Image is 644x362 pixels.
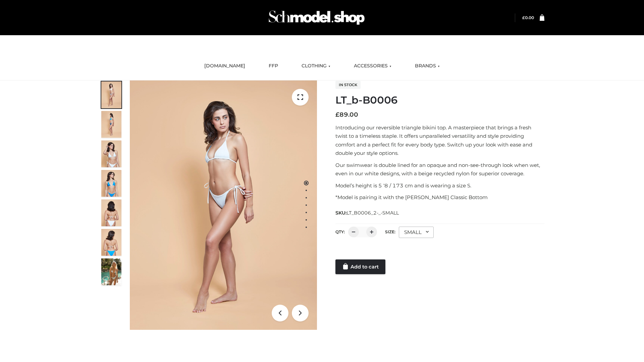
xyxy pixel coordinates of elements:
[346,210,399,216] span: LT_B0006_2-_-SMALL
[335,161,544,178] p: Our swimwear is double lined for an opaque and non-see-through look when wet, even in our white d...
[522,15,525,20] span: £
[101,140,121,167] img: ArielClassicBikiniTop_CloudNine_AzureSky_OW114ECO_3-scaled.jpg
[335,209,399,217] span: SKU:
[335,181,544,190] p: Model’s height is 5 ‘8 / 173 cm and is wearing a size S.
[335,193,544,202] p: *Model is pairing it with the [PERSON_NAME] Classic Bottom
[410,59,445,73] a: BRANDS
[335,94,544,106] h1: LT_b-B0006
[101,229,121,256] img: ArielClassicBikiniTop_CloudNine_AzureSky_OW114ECO_8-scaled.jpg
[349,59,396,73] a: ACCESSORIES
[335,259,385,274] a: Add to cart
[297,59,335,73] a: CLOTHING
[101,170,121,197] img: ArielClassicBikiniTop_CloudNine_AzureSky_OW114ECO_4-scaled.jpg
[199,59,250,73] a: [DOMAIN_NAME]
[335,229,345,234] label: QTY:
[130,80,317,330] img: ArielClassicBikiniTop_CloudNine_AzureSky_OW114ECO_1
[264,59,283,73] a: FFP
[335,123,544,158] p: Introducing our reversible triangle bikini top. A masterpiece that brings a fresh twist to a time...
[101,199,121,226] img: ArielClassicBikiniTop_CloudNine_AzureSky_OW114ECO_7-scaled.jpg
[335,111,339,118] span: £
[522,15,534,20] a: £0.00
[522,15,534,20] bdi: 0.00
[101,111,121,138] img: ArielClassicBikiniTop_CloudNine_AzureSky_OW114ECO_2-scaled.jpg
[101,258,121,285] img: Arieltop_CloudNine_AzureSky2.jpg
[385,229,395,234] label: Size:
[266,4,367,31] img: Schmodel Admin 964
[335,81,361,89] span: In stock
[399,227,434,238] div: SMALL
[335,111,358,118] bdi: 89.00
[101,81,121,108] img: ArielClassicBikiniTop_CloudNine_AzureSky_OW114ECO_1-scaled.jpg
